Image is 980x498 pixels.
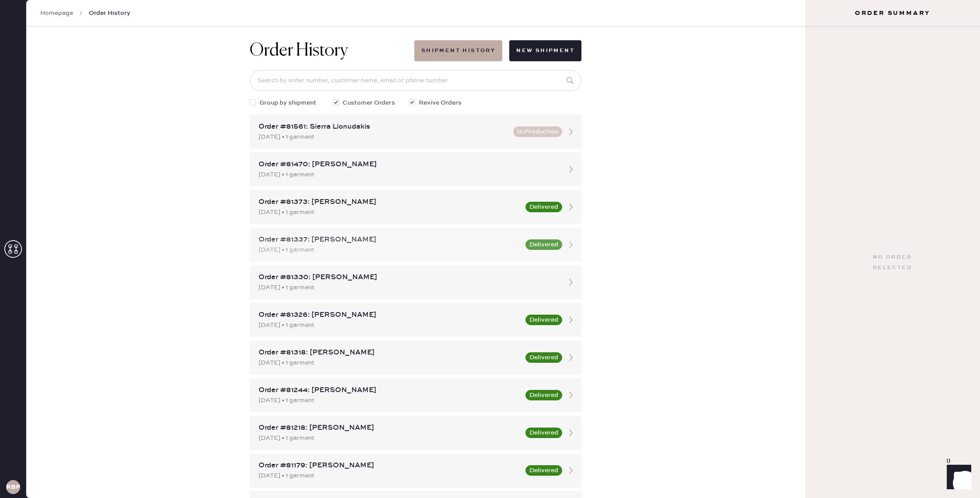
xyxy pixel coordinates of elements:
h3: Order Summary [805,9,980,18]
div: Order #81318: [PERSON_NAME] [259,347,520,358]
div: [DATE] • 1 garment [259,320,520,330]
h3: RBPA [6,484,20,490]
div: Order #81330: [PERSON_NAME] [259,272,557,283]
span: Group by shipment [259,98,316,108]
button: Delivered [525,352,562,363]
span: Customer Orders [343,98,395,108]
button: Delivered [525,465,562,476]
div: [DATE] • 1 garment [259,433,520,443]
input: Search by order number, customer name, email or phone number [250,70,581,91]
div: Order #81337: [PERSON_NAME] [259,235,520,245]
div: Order #81470: [PERSON_NAME] [259,159,557,170]
div: [DATE] • 1 garment [259,358,520,368]
div: [DATE] • 1 garment [259,471,520,480]
button: Delivered [525,428,562,438]
div: Order #81373: [PERSON_NAME] [259,197,520,207]
div: Order #81179: [PERSON_NAME] [259,460,520,471]
span: Revive Orders [419,98,462,108]
div: Order #81218: [PERSON_NAME] [259,423,520,433]
div: [DATE] • 1 garment [259,207,520,217]
button: Shipment History [414,40,502,61]
button: In Production [513,126,562,137]
div: [DATE] • 1 garment [259,283,557,292]
button: Delivered [525,239,562,250]
iframe: Front Chat [938,459,976,496]
span: Order History [89,9,130,18]
a: Homepage [40,9,73,18]
div: [DATE] • 1 garment [259,245,520,255]
div: Order #81244: [PERSON_NAME] [259,385,520,396]
div: Order #81561: Sierra Lionudakis [259,122,508,132]
div: No order selected [873,252,912,273]
h1: Order History [250,40,348,61]
div: [DATE] • 1 garment [259,170,557,179]
div: [DATE] • 1 garment [259,132,508,142]
button: Delivered [525,315,562,325]
div: Order #81326: [PERSON_NAME] [259,310,520,320]
button: New Shipment [509,40,581,61]
button: Delivered [525,202,562,212]
div: [DATE] • 1 garment [259,396,520,405]
button: Delivered [525,390,562,400]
